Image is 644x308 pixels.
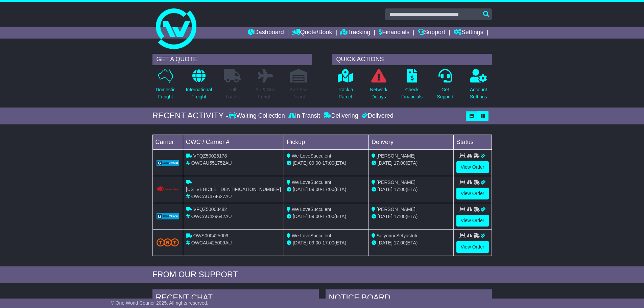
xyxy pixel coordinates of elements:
[155,69,175,104] a: DomesticFreight
[456,241,489,253] a: View Order
[157,213,179,219] img: GetCarrierServiceLogo
[157,160,179,166] img: GetCarrierServiceLogo
[378,160,392,166] span: [DATE]
[370,86,387,100] p: Network Delays
[394,240,406,245] span: 17:00
[287,160,366,167] div: - (ETA)
[368,135,453,149] td: Delivery
[292,153,331,159] span: We LoveSucculent
[248,27,284,39] a: Dashboard
[292,233,331,238] span: We LoveSucculent
[287,213,366,220] div: - (ETA)
[454,27,483,39] a: Settings
[157,238,179,246] img: TNT_Domestic.png
[323,214,334,219] span: 17:00
[453,135,492,149] td: Status
[323,187,334,192] span: 17:00
[186,69,212,104] a: InternationalFreight
[372,239,451,246] div: (ETA)
[157,186,179,193] img: Couriers_Please.png
[193,207,227,212] span: VFQZ50003482
[191,214,232,219] span: OWCAU429642AU
[377,233,417,238] span: Setyorini Setyastuti
[340,27,370,39] a: Tracking
[456,188,489,199] a: View Order
[360,112,393,120] div: Delivered
[378,187,392,192] span: [DATE]
[183,135,284,149] td: OWC / Carrier #
[437,86,453,100] p: Get Support
[401,86,423,100] p: Check Financials
[436,69,454,104] a: GetSupport
[292,180,331,185] span: We LoveSucculent
[394,160,406,166] span: 17:00
[378,214,392,219] span: [DATE]
[193,233,229,238] span: OWS000425009
[186,86,212,100] p: International Freight
[287,239,366,246] div: - (ETA)
[377,153,415,159] span: [PERSON_NAME]
[372,186,451,193] div: (ETA)
[152,135,183,149] td: Carrier
[470,69,487,104] a: AccountSettings
[332,54,492,65] div: QUICK ACTIONS
[191,240,232,245] span: OWCAU425009AU
[470,86,487,100] p: Account Settings
[401,69,423,104] a: CheckFinancials
[456,215,489,227] a: View Order
[377,180,415,185] span: [PERSON_NAME]
[309,214,321,219] span: 09:00
[229,112,286,120] div: Waiting Collection
[293,240,308,245] span: [DATE]
[394,187,406,192] span: 17:00
[152,270,492,280] div: FROM OUR SUPPORT
[292,207,331,212] span: We LoveSucculent
[379,27,409,39] a: Financials
[372,160,451,167] div: (ETA)
[224,86,241,100] p: Full Loads
[186,187,281,192] span: [US_VEHICLE_IDENTIFICATION_NUMBER]
[256,86,276,100] p: Air & Sea Freight
[322,112,360,120] div: Delivering
[293,160,308,166] span: [DATE]
[191,194,232,199] span: OWCAU474627AU
[323,240,334,245] span: 17:00
[337,69,354,104] a: Track aParcel
[152,289,319,308] div: RECENT CHAT
[111,300,209,306] span: © One World Courier 2025. All rights reserved.
[193,153,227,159] span: VFQZ50025178
[284,135,369,149] td: Pickup
[377,207,415,212] span: [PERSON_NAME]
[290,86,308,100] p: Air / Sea Depot
[293,187,308,192] span: [DATE]
[418,27,445,39] a: Support
[326,289,492,308] div: NOTICE BOARD
[152,111,229,121] div: RECENT ACTIVITY -
[287,186,366,193] div: - (ETA)
[369,69,387,104] a: NetworkDelays
[309,160,321,166] span: 09:00
[287,112,322,120] div: In Transit
[338,86,353,100] p: Track a Parcel
[394,214,406,219] span: 17:00
[372,213,451,220] div: (ETA)
[309,240,321,245] span: 09:00
[292,27,332,39] a: Quote/Book
[456,161,489,173] a: View Order
[152,54,312,65] div: GET A QUOTE
[309,187,321,192] span: 09:00
[323,160,334,166] span: 17:00
[191,160,232,166] span: OWCAU551752AU
[293,214,308,219] span: [DATE]
[156,86,175,100] p: Domestic Freight
[378,240,392,245] span: [DATE]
